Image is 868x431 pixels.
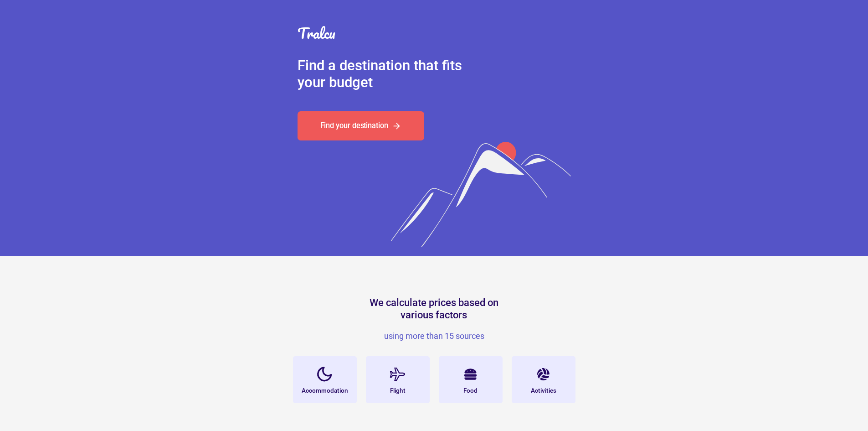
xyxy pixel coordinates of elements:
div: We calculate prices based on various factors [366,297,501,321]
div: Accommodation [302,388,348,394]
div: Flight [390,388,406,394]
a: Tralcu [298,23,335,43]
div: Find a destination that fits your budget [298,57,478,91]
a: Find your destination [298,112,425,141]
div: Find your destination [320,122,388,130]
div: using more than 15 sources [366,332,503,340]
div: Food [463,388,478,394]
div: Activities [531,388,556,394]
